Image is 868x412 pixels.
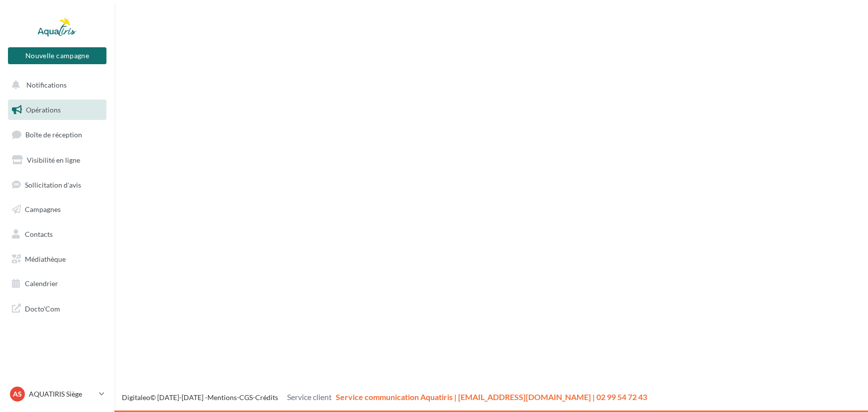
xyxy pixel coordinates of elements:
a: Sollicitation d'avis [6,175,108,196]
span: Opérations [26,105,61,114]
a: CGS [239,393,253,402]
span: Service client [287,392,332,402]
a: Médiathèque [6,249,108,270]
p: AQUATIRIS Siège [29,389,95,399]
span: AS [13,389,22,399]
span: Visibilité en ligne [27,156,80,164]
span: © [DATE]-[DATE] - - - [122,393,647,402]
span: Calendrier [25,279,58,288]
a: Digitaleo [122,393,150,402]
span: Campagnes [25,205,61,213]
span: Notifications [26,81,67,89]
span: Boîte de réception [25,130,82,139]
button: Notifications [6,75,104,96]
span: Médiathèque [25,255,66,263]
a: Campagnes [6,199,108,220]
span: Service communication Aquatiris | [EMAIL_ADDRESS][DOMAIN_NAME] | 02 99 54 72 43 [336,392,647,402]
a: Mentions [207,393,237,402]
a: Visibilité en ligne [6,150,108,171]
a: Opérations [6,100,108,120]
a: AS AQUATIRIS Siège [8,385,106,404]
span: Contacts [25,230,53,238]
a: Crédits [255,393,278,402]
a: Boîte de réception [6,124,108,145]
span: Docto'Com [25,302,60,315]
a: Contacts [6,224,108,245]
button: Nouvelle campagne [8,47,106,64]
a: Calendrier [6,273,108,294]
a: Docto'Com [6,298,108,319]
span: Sollicitation d'avis [25,180,81,189]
